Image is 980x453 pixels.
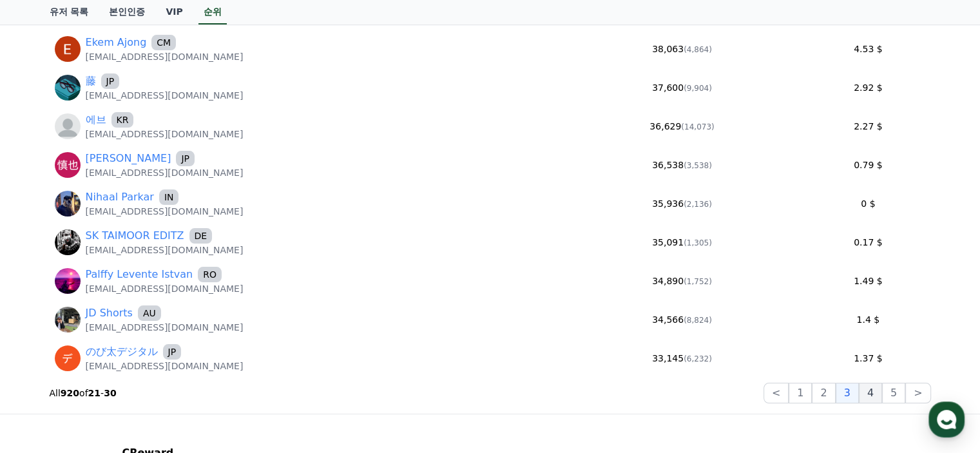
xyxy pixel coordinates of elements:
[176,151,195,166] span: JP
[684,316,712,325] span: (8,824)
[882,383,905,403] button: 5
[163,344,182,360] span: JP
[111,112,134,128] span: KR
[805,68,931,107] td: 2.92 $
[86,166,244,179] p: [EMAIL_ADDRESS][DOMAIN_NAME]
[684,277,712,286] span: (1,752)
[805,30,931,68] td: 4.53 $
[805,223,931,262] td: 0.17 $
[559,184,805,223] td: 35,936
[86,267,193,282] a: Palffy Levente Istvan
[86,305,133,321] a: JD Shorts
[789,383,812,403] button: 1
[86,282,244,295] p: [EMAIL_ADDRESS][DOMAIN_NAME]
[55,191,81,217] img: https://lh3.googleusercontent.com/a/ACg8ocK3JEjnH_T8Z6nMglmQ2sikzYh4rb3vSN4UMuyEDo16JslZILo0=s96-c
[559,30,805,68] td: 38,063
[55,113,81,139] img: https://cdn.creward.net/profile/user/profile_blank.webp
[86,50,244,63] p: [EMAIL_ADDRESS][DOMAIN_NAME]
[55,345,81,371] img: https://lh3.googleusercontent.com/a/ACg8ocJrmQiGwyPD7V74KRPKiqRAchXtK7wOYqy57w1ry45d5k2ZqA=s96-c
[859,383,882,403] button: 4
[86,360,244,372] p: [EMAIL_ADDRESS][DOMAIN_NAME]
[559,339,805,378] td: 33,145
[88,388,101,398] strong: 21
[138,305,161,321] span: AU
[684,238,712,247] span: (1,305)
[86,228,184,244] a: SK TAIMOOR EDITZ
[85,346,166,378] a: Messages
[151,35,176,50] span: CM
[86,189,154,205] a: Nihaal Parkar
[33,365,55,376] span: Home
[86,151,171,166] a: [PERSON_NAME]
[191,365,222,376] span: Settings
[812,383,835,403] button: 2
[559,68,805,107] td: 37,600
[805,300,931,339] td: 1.4 $
[684,161,712,170] span: (3,538)
[55,229,81,255] img: https://lh3.googleusercontent.com/a/ACg8ocJY3rFJi_RcOB2o5TuZAIF1AzW9joDRX1miK2cHpX6_I9W9D-k=s96-c
[684,200,712,209] span: (2,136)
[159,189,179,205] span: IN
[681,122,714,131] span: (14,073)
[559,223,805,262] td: 35,091
[559,262,805,300] td: 34,890
[684,354,712,363] span: (6,232)
[86,128,244,140] p: [EMAIL_ADDRESS][DOMAIN_NAME]
[86,112,106,128] a: 에브
[61,388,79,398] strong: 920
[55,307,81,333] img: https://lh3.googleusercontent.com/a/ACg8ocJK3oVeMuavT0K11evgoPqsNelZwxyaXnWHNmN7_Butz2I5pKsq=s96-c
[684,84,712,93] span: (9,904)
[4,346,85,378] a: Home
[104,388,116,398] strong: 30
[86,35,147,50] a: Ekem Ajong
[805,262,931,300] td: 1.49 $
[86,73,96,89] a: 藤
[684,45,712,54] span: (4,864)
[86,89,244,102] p: [EMAIL_ADDRESS][DOMAIN_NAME]
[805,339,931,378] td: 1.37 $
[764,383,789,403] button: <
[55,152,81,178] img: https://lh3.googleusercontent.com/a/ACg8ocICYcyhzb4DiIlLgWHm1HouWHV9IfBHsseY6-lICs4xbcMcQQ=s96-c
[836,383,859,403] button: 3
[559,300,805,339] td: 34,566
[559,146,805,184] td: 36,538
[805,184,931,223] td: 0 $
[50,387,117,400] p: All of -
[86,244,244,256] p: [EMAIL_ADDRESS][DOMAIN_NAME]
[86,344,158,360] a: のび太デジタル
[86,321,244,334] p: [EMAIL_ADDRESS][DOMAIN_NAME]
[86,205,244,218] p: [EMAIL_ADDRESS][DOMAIN_NAME]
[559,107,805,146] td: 36,629
[55,36,81,62] img: https://lh3.googleusercontent.com/a/ACg8ocJw8JX3X_UhpEkXgj2RF4u1TqAjz-amm8oRycdm_4S-RelYnQ=s96-c
[55,268,81,294] img: https://lh3.googleusercontent.com/a/ACg8ocJmc1ScJ-7n15LyATFkr5h5UXP7k-aXCX4aalh6S3kf3BYN9F9q=s96-c
[198,267,222,282] span: RO
[107,366,145,376] span: Messages
[805,146,931,184] td: 0.79 $
[905,383,930,403] button: >
[166,346,247,378] a: Settings
[55,75,81,101] img: https://lh3.googleusercontent.com/a/ACg8ocIDBXOjYSHDX0e19lGGJk2ayyTWSaBcnGes_ek0wU7LZfw3bIE=s96-c
[101,73,120,89] span: JP
[805,107,931,146] td: 2.27 $
[189,228,213,244] span: DE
